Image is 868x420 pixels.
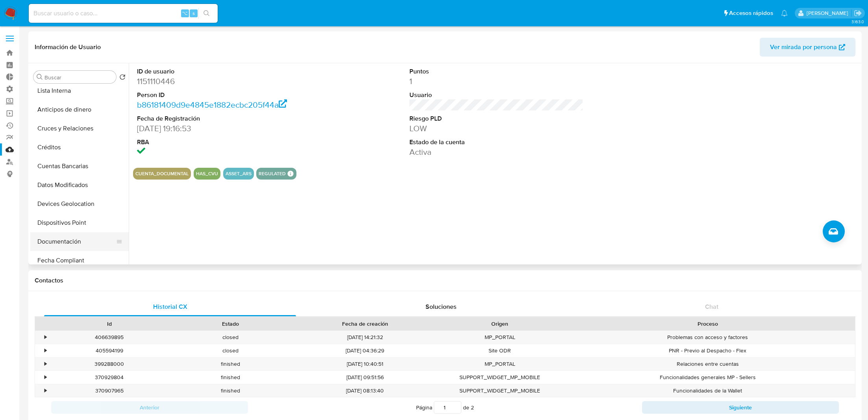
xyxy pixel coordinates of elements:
[44,360,46,368] div: •
[409,91,583,99] dt: Usuario
[44,387,46,394] div: •
[409,67,583,76] dt: Puntos
[416,401,474,414] span: Página de
[182,9,188,17] span: ⌥
[137,138,311,147] dt: RBA
[409,114,583,123] dt: Riesgo PLD
[770,38,837,57] span: Ver mirada por persona
[30,213,129,232] button: Dispositivos Point
[119,74,126,83] button: Volver al orden por defecto
[137,99,287,110] a: b86181409d9e4845e1882ecbc205f44a
[30,232,122,251] button: Documentación
[445,320,555,328] div: Origen
[291,371,439,384] div: [DATE] 09:51:56
[170,384,291,397] div: finished
[439,371,560,384] div: SUPPORT_WIDGET_MP_MOBILE
[854,9,862,17] a: Salir
[807,9,851,17] p: fabricio.bottalo@mercadolibre.com
[30,119,129,138] button: Cruces y Relaciones
[137,91,311,99] dt: Person ID
[291,344,439,357] div: [DATE] 04:36:29
[44,334,46,341] div: •
[44,347,46,354] div: •
[296,320,434,328] div: Fecha de creación
[291,331,439,344] div: [DATE] 14:21:32
[30,176,129,194] button: Datos Modificados
[35,43,101,51] h1: Información de Usuario
[170,358,291,370] div: finished
[30,194,129,213] button: Devices Geolocation
[44,374,46,381] div: •
[170,371,291,384] div: finished
[560,384,855,397] div: Funcionalidades de la Wallet
[49,371,170,384] div: 370929804
[439,384,560,397] div: SUPPORT_WIDGET_MP_MOBILE
[291,358,439,370] div: [DATE] 10:40:51
[44,74,113,81] input: Buscar
[137,67,311,76] dt: ID de usuario
[30,251,129,270] button: Fecha Compliant
[35,277,855,284] h1: Contactos
[30,157,129,176] button: Cuentas Bancarias
[729,9,773,17] span: Accesos rápidos
[439,344,560,357] div: Site ODR
[291,384,439,397] div: [DATE] 08:13:40
[566,320,849,328] div: Proceso
[560,358,855,370] div: Relaciones entre cuentas
[51,401,248,414] button: Anterior
[198,8,215,19] button: search-icon
[170,331,291,344] div: closed
[30,81,129,100] button: Lista Interna
[170,344,291,357] div: closed
[439,331,560,344] div: MP_PORTAL
[175,320,285,328] div: Estado
[192,9,195,17] span: s
[439,358,560,370] div: MP_PORTAL
[153,302,187,311] span: Historial CX
[30,100,129,119] button: Anticipos de dinero
[560,331,855,344] div: Problemas con acceso y factores
[409,147,583,158] dd: Activa
[49,331,170,344] div: 406639895
[426,302,457,311] span: Soluciones
[49,384,170,397] div: 370907965
[560,344,855,357] div: PNR - Previo al Despacho - Flex
[705,302,718,311] span: Chat
[781,10,788,17] a: Notificaciones
[471,403,474,411] span: 2
[560,371,855,384] div: Funcionalidades generales MP - Sellers
[49,344,170,357] div: 405594199
[137,114,311,123] dt: Fecha de Registración
[49,358,170,370] div: 399288000
[30,138,129,157] button: Créditos
[409,76,583,87] dd: 1
[137,123,311,134] dd: [DATE] 19:16:53
[54,320,164,328] div: Id
[37,74,43,80] button: Buscar
[760,38,855,57] button: Ver mirada por persona
[137,76,311,87] dd: 1151110446
[642,401,839,414] button: Siguiente
[29,8,218,18] input: Buscar usuario o caso...
[409,123,583,134] dd: LOW
[409,138,583,147] dt: Estado de la cuenta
